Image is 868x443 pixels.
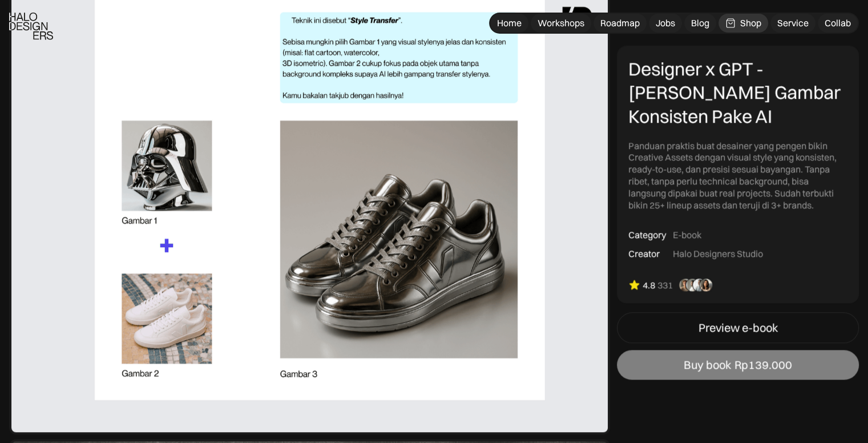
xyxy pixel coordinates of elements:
[628,57,847,128] div: Designer x GPT - [PERSON_NAME] Gambar Konsisten Pake AI
[818,14,858,33] a: Collab
[777,17,809,29] div: Service
[734,358,792,372] div: Rp139.000
[657,279,673,291] div: 331
[684,14,716,33] a: Blog
[617,350,859,380] a: Buy bookRp139.000
[643,279,655,291] div: 4.8
[628,229,666,241] div: Category
[673,248,763,260] div: Halo Designers Studio
[628,140,847,211] div: Panduan praktis buat desainer yang pengen bikin Creative Assets dengan visual style yang konsiste...
[673,229,701,241] div: E-book
[649,14,682,33] a: Jobs
[740,17,761,29] div: Shop
[600,17,640,29] div: Roadmap
[718,14,768,33] a: Shop
[531,14,591,33] a: Workshops
[684,358,731,372] div: Buy book
[497,17,522,29] div: Home
[699,321,778,335] div: Preview e-book
[617,312,859,343] a: Preview e-book
[538,17,584,29] div: Workshops
[490,14,528,33] a: Home
[628,248,660,260] div: Creator
[691,17,709,29] div: Blog
[656,17,675,29] div: Jobs
[594,14,647,33] a: Roadmap
[770,14,815,33] a: Service
[825,17,851,29] div: Collab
